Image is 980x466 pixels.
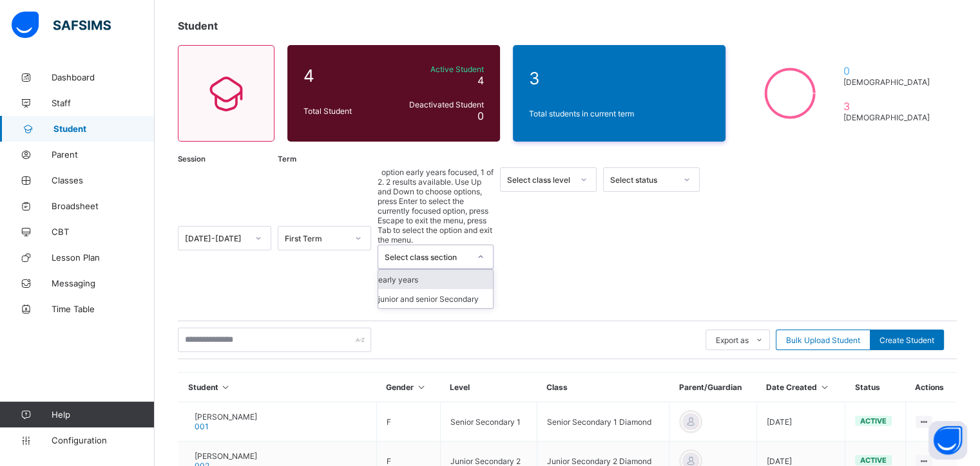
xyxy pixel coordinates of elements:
[845,373,905,402] th: Status
[843,64,935,77] span: 0
[178,373,377,402] th: Student
[303,66,386,86] span: 4
[195,412,257,422] span: [PERSON_NAME]
[52,201,155,211] span: Broadsheet
[477,74,484,87] span: 4
[879,335,934,345] span: Create Student
[178,19,218,32] span: Student
[610,175,676,185] div: Select status
[477,109,484,122] span: 0
[220,382,231,392] i: Sort in Ascending Order
[440,402,537,442] td: Senior Secondary 1
[285,234,347,243] div: First Term
[440,373,537,402] th: Level
[385,252,470,262] div: Select class section
[278,154,296,163] span: Term
[756,402,845,442] td: [DATE]
[843,100,935,113] span: 3
[860,416,887,425] span: active
[12,12,111,39] img: safsims
[928,421,967,460] button: Open asap
[52,252,155,263] span: Lesson Plan
[716,335,749,345] span: Export as
[905,373,957,402] th: Actions
[786,335,860,345] span: Bulk Upload Student
[53,124,155,134] span: Student
[52,409,154,420] span: Help
[392,100,484,109] span: Deactivated Student
[537,373,669,402] th: Class
[376,373,440,402] th: Gender
[392,64,484,74] span: Active Student
[376,402,440,442] td: F
[52,278,155,288] span: Messaging
[507,175,573,185] div: Select class level
[416,382,427,392] i: Sort in Ascending Order
[669,373,756,402] th: Parent/Guardian
[378,289,493,308] div: junior and senior Secondary
[756,373,845,402] th: Date Created
[843,77,935,87] span: [DEMOGRAPHIC_DATA]
[52,175,155,185] span: Classes
[52,304,155,314] span: Time Table
[52,98,155,108] span: Staff
[843,113,935,122] span: [DEMOGRAPHIC_DATA]
[378,270,493,289] div: early years
[52,227,155,237] span: CBT
[52,435,154,445] span: Configuration
[819,382,830,392] i: Sort in Ascending Order
[178,154,206,163] span: Session
[185,234,247,243] div: [DATE]-[DATE]
[860,456,887,465] span: active
[52,149,155,160] span: Parent
[195,422,209,431] span: 001
[378,167,494,245] span: option early years focused, 1 of 2. 2 results available. Use Up and Down to choose options, press...
[529,68,709,88] span: 3
[195,451,257,461] span: [PERSON_NAME]
[300,103,389,119] div: Total Student
[537,402,669,442] td: Senior Secondary 1 Diamond
[52,72,155,82] span: Dashboard
[529,109,709,118] span: Total students in current term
